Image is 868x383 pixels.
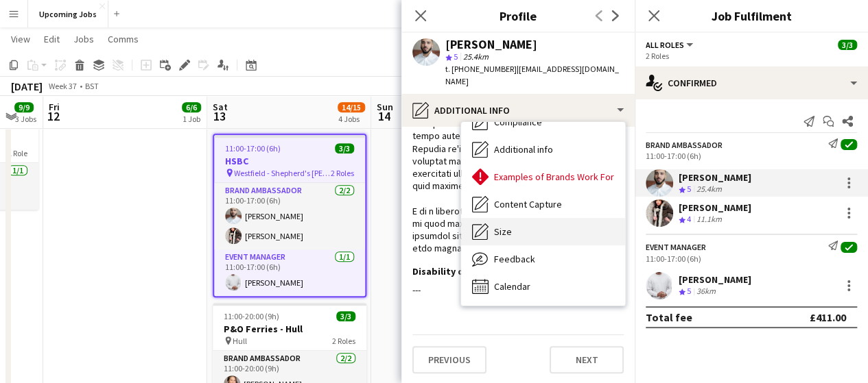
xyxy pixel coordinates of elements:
[646,140,723,150] div: Brand Ambassador
[494,280,530,293] span: Calendar
[687,214,691,224] span: 4
[454,51,458,62] span: 5
[213,101,228,113] span: Sat
[412,346,486,373] button: Previous
[214,249,365,296] app-card-role: Event Manager1/111:00-17:00 (6h)[PERSON_NAME]
[225,143,281,153] span: 11:00-17:00 (6h)
[461,190,625,218] div: Content Capture
[694,214,725,225] div: 11.1km
[336,311,355,321] span: 3/3
[687,286,691,296] span: 5
[550,346,624,373] button: Next
[445,38,537,51] div: [PERSON_NAME]
[494,225,512,238] span: Size
[679,273,751,286] div: [PERSON_NAME]
[28,1,108,27] button: Upcoming Jobs
[494,253,535,265] span: Feedback
[224,311,279,321] span: 11:00-20:00 (9h)
[461,218,625,245] div: Size
[646,151,857,161] div: 11:00-17:00 (6h)
[49,101,60,113] span: Fri
[11,33,30,45] span: View
[73,33,94,45] span: Jobs
[646,242,706,252] div: Event Manager
[412,284,624,296] div: ---
[338,102,365,112] span: 14/15
[45,81,80,91] span: Week 37
[338,114,364,124] div: 4 Jobs
[377,101,393,113] span: Sun
[38,30,65,48] a: Edit
[213,134,366,297] app-job-card: 11:00-17:00 (6h)3/3HSBC Westfield - Shepherd's [PERSON_NAME]2 RolesBrand Ambassador2/211:00-17:00...
[412,265,490,277] h3: Disability details
[213,323,366,335] h3: P&O Ferries - Hull
[15,114,36,124] div: 3 Jobs
[47,108,60,124] span: 12
[331,168,354,178] span: 2 Roles
[461,136,625,163] div: Additional info
[401,94,635,127] div: Additional info
[494,143,553,156] span: Additional info
[646,40,684,50] span: All roles
[646,40,695,50] button: All roles
[646,254,857,264] div: 11:00-17:00 (6h)
[183,114,200,124] div: 1 Job
[687,184,691,194] span: 5
[494,171,614,183] span: Examples of Brands Work For
[461,163,625,190] div: Examples of Brands Work For
[8,148,27,158] span: 1 Role
[335,143,354,153] span: 3/3
[5,30,36,48] a: View
[85,81,99,91] div: BST
[838,40,857,50] span: 3/3
[375,108,393,124] span: 14
[445,64,517,74] span: t. [PHONE_NUMBER]
[461,108,625,136] div: Compliance
[182,102,201,112] span: 6/6
[445,64,619,86] span: | [EMAIL_ADDRESS][DOMAIN_NAME]
[694,184,725,195] div: 25.4km
[214,155,365,167] h3: HSBC
[332,336,355,346] span: 2 Roles
[679,201,751,214] div: [PERSON_NAME]
[44,33,60,45] span: Edit
[11,79,43,93] div: [DATE]
[68,30,99,48] a: Jobs
[214,183,365,249] app-card-role: Brand Ambassador2/211:00-17:00 (6h)[PERSON_NAME][PERSON_NAME]
[461,245,625,273] div: Feedback
[401,7,635,25] h3: Profile
[646,310,692,324] div: Total fee
[635,66,868,99] div: Confirmed
[494,116,542,128] span: Compliance
[694,286,718,297] div: 36km
[646,51,857,61] div: 2 Roles
[810,310,846,324] div: £411.00
[494,198,562,210] span: Content Capture
[108,33,139,45] span: Comms
[635,7,868,25] h3: Job Fulfilment
[14,102,34,112] span: 9/9
[102,30,144,48] a: Comms
[211,108,228,124] span: 13
[461,273,625,300] div: Calendar
[233,336,247,346] span: Hull
[460,51,491,62] span: 25.4km
[234,168,331,178] span: Westfield - Shepherd's [PERSON_NAME]
[679,171,751,184] div: [PERSON_NAME]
